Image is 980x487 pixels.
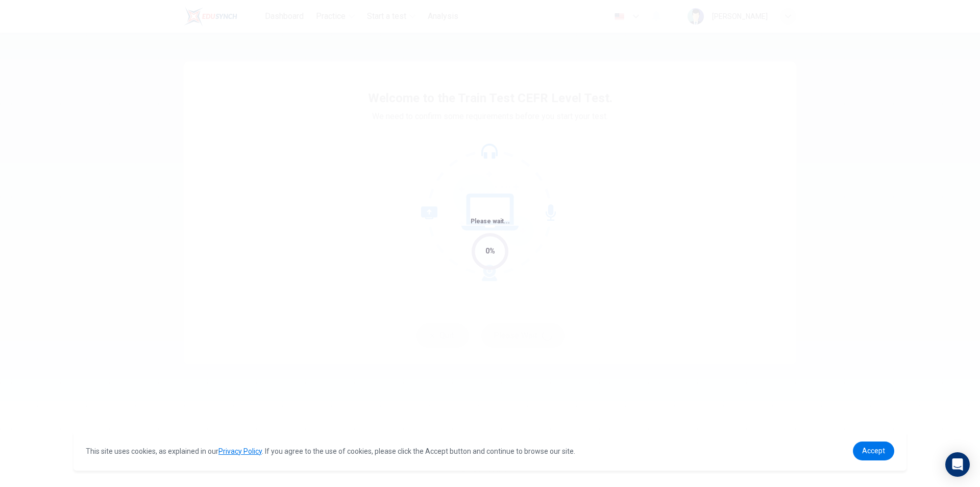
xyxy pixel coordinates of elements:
[945,452,970,477] div: Open Intercom Messenger
[73,431,906,471] div: cookieconsent
[218,447,262,455] a: Privacy Policy
[86,447,575,455] span: This site uses cookies, as explained in our . If you agree to the use of cookies, please click th...
[471,218,510,225] span: Please wait...
[853,442,894,460] a: dismiss cookie message
[862,447,885,455] span: Accept
[485,245,495,257] div: 0%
